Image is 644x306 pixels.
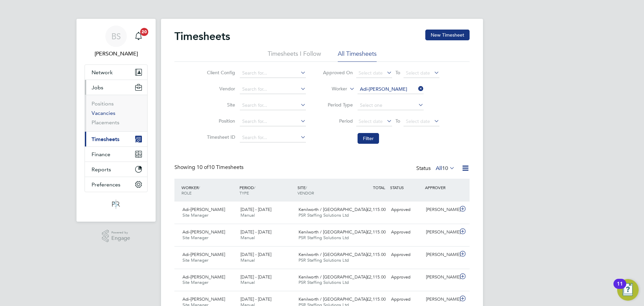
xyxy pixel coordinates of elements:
[358,133,379,144] button: Filter
[111,230,130,235] span: Powered by
[617,279,639,301] button: Open Resource Center, 11 new notifications
[240,69,306,78] input: Search for...
[240,252,271,257] span: [DATE] - [DATE]
[323,70,353,76] label: Approved On
[181,190,192,195] span: ROLE
[240,229,271,235] span: [DATE] - [DATE]
[298,190,314,195] span: VENDOR
[323,118,353,124] label: Period
[299,279,349,285] span: PSR Staffing Solutions Ltd
[423,227,458,238] div: [PERSON_NAME]
[205,134,235,140] label: Timesheet ID
[338,50,377,62] li: All Timesheets
[299,212,349,218] span: PSR Staffing Solutions Ltd
[240,101,306,110] input: Search for...
[85,80,147,95] button: Jobs
[254,185,255,190] span: /
[92,136,119,142] span: Timesheets
[442,165,448,172] span: 10
[85,65,147,80] button: Network
[240,207,271,212] span: [DATE] - [DATE]
[354,294,388,305] div: £2,115.00
[423,181,458,193] div: APPROVER
[92,100,114,107] a: Positions
[92,166,111,173] span: Reports
[140,28,148,36] span: 20
[317,86,347,92] label: Worker
[199,185,200,190] span: /
[92,84,103,91] span: Jobs
[423,204,458,215] div: [PERSON_NAME]
[85,162,147,177] button: Reports
[354,204,388,215] div: £2,115.00
[102,230,130,243] a: Powered byEngage
[182,235,208,241] span: Site Manager
[205,86,235,92] label: Vendor
[393,117,402,125] span: To
[423,294,458,305] div: [PERSON_NAME]
[406,118,430,124] span: Select date
[174,30,230,43] h2: Timesheets
[239,190,249,195] span: TYPE
[393,68,402,77] span: To
[299,207,371,212] span: Kenilworth / [GEOGRAPHIC_DATA]…
[182,257,208,263] span: Site Manager
[92,181,120,188] span: Preferences
[132,26,145,47] a: 20
[296,181,354,199] div: SITE
[92,110,115,116] a: Vacancies
[182,296,225,302] span: Adi-[PERSON_NAME]
[416,164,456,173] div: Status
[76,19,156,222] nav: Main navigation
[359,70,383,76] span: Select date
[617,284,623,293] div: 11
[354,272,388,283] div: £2,115.00
[423,272,458,283] div: [PERSON_NAME]
[323,102,353,108] label: Period Type
[205,102,235,108] label: Site
[388,272,423,283] div: Approved
[388,294,423,305] div: Approved
[299,274,371,280] span: Kenilworth / [GEOGRAPHIC_DATA]…
[240,279,255,285] span: Manual
[240,212,255,218] span: Manual
[358,101,424,110] input: Select one
[85,132,147,146] button: Timesheets
[299,296,371,302] span: Kenilworth / [GEOGRAPHIC_DATA]…
[268,50,321,62] li: Timesheets I Follow
[354,249,388,260] div: £2,115.00
[182,274,225,280] span: Adi-[PERSON_NAME]
[299,257,349,263] span: PSR Staffing Solutions Ltd
[197,164,209,171] span: 10 of
[240,235,255,241] span: Manual
[85,26,148,58] a: BS[PERSON_NAME]
[359,118,383,124] span: Select date
[436,165,455,172] label: All
[174,164,245,171] div: Showing
[85,199,148,210] a: Go to home page
[299,252,371,257] span: Kenilworth / [GEOGRAPHIC_DATA]…
[182,207,225,212] span: Adi-[PERSON_NAME]
[182,212,208,218] span: Site Manager
[182,229,225,235] span: Adi-[PERSON_NAME]
[240,117,306,126] input: Search for...
[354,227,388,238] div: £2,115.00
[85,50,148,58] span: Beth Seddon
[110,199,122,210] img: psrsolutions-logo-retina.png
[423,249,458,260] div: [PERSON_NAME]
[182,252,225,257] span: Adi-[PERSON_NAME]
[240,85,306,94] input: Search for...
[85,95,147,131] div: Jobs
[388,227,423,238] div: Approved
[240,274,271,280] span: [DATE] - [DATE]
[425,30,470,40] button: New Timesheet
[182,279,208,285] span: Site Manager
[240,257,255,263] span: Manual
[240,133,306,142] input: Search for...
[373,185,385,190] span: TOTAL
[92,151,110,158] span: Finance
[299,229,371,235] span: Kenilworth / [GEOGRAPHIC_DATA]…
[197,164,244,171] span: 10 Timesheets
[406,70,430,76] span: Select date
[205,118,235,124] label: Position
